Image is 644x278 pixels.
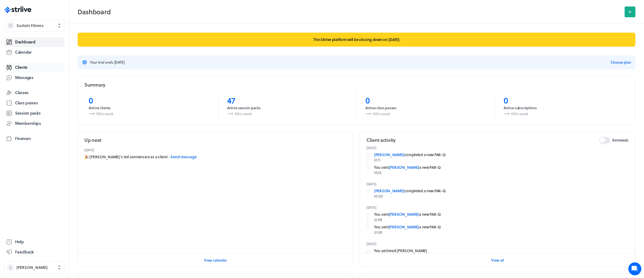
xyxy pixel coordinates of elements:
[4,247,64,257] button: Feedback
[366,146,629,150] p: [DATE]
[90,60,611,65] h3: Your trial ends [DATE]
[227,111,348,117] p: 0 this week
[4,237,64,247] a: Help
[389,164,419,170] a: [PERSON_NAME]
[15,136,31,141] span: Finances
[4,47,64,57] a: Calendar
[84,146,347,154] header: [DATE]
[9,59,87,64] h2: Recent conversations
[374,165,629,170] div: You sent a new PAR-Q
[4,261,64,274] button: [PERSON_NAME]
[504,111,624,117] p: 0 this week
[374,248,629,253] div: You archived [PERSON_NAME]
[89,105,210,111] p: Active clients
[4,98,64,108] a: Class passes
[8,22,100,31] h1: Hi [PERSON_NAME]
[4,134,64,143] a: Finances
[374,230,629,235] p: 21:58
[612,138,629,143] span: Renewals
[374,170,629,175] p: 16:22
[366,242,629,246] p: [DATE]
[374,188,404,194] a: [PERSON_NAME]
[491,255,504,266] button: View all
[374,194,629,199] p: 10:00
[628,262,641,275] iframe: gist-messenger-bubble-iframe
[170,154,197,160] button: Send message
[495,92,633,120] a: 0Active subscriptions0this week
[366,137,396,143] h2: Client activity
[8,82,99,93] div: Hi [PERSON_NAME] just wanted to confirm that the Striive platform will be closing down on [DATE]....
[374,157,629,163] p: 21:11
[374,217,629,222] p: 21:58
[4,19,64,32] button: Sustain Fitness
[84,137,101,143] h2: Up next
[374,253,629,259] p: 16:31
[611,60,631,65] span: Choose plan
[4,119,64,128] a: Memberships
[365,111,486,117] p: 0 this week
[168,154,169,160] span: ·
[84,81,105,88] h2: Summary
[15,39,35,45] span: Dashboard
[366,205,629,210] p: [DATE]
[15,121,41,126] span: Memberships
[80,92,218,120] a: 0Active clients0this week
[87,59,98,63] span: See all
[4,37,64,47] a: Dashboard
[78,6,621,17] h2: Dashboard
[15,100,38,106] span: Class passes
[204,258,227,263] span: View calendar
[227,95,348,105] p: 47
[8,97,20,101] span: [DATE]
[89,111,210,117] p: 0 this week
[491,258,504,263] span: View all
[374,188,629,194] div: completed a new PAR-Q
[84,154,347,160] div: 🎉 [PERSON_NAME]'s 3rd anniversary as a client
[16,265,48,270] span: [PERSON_NAME]
[204,255,227,266] button: View calendar
[218,92,356,120] a: 47Active session packs0this week
[365,95,486,105] p: 0
[15,110,40,116] span: Session packs
[504,95,624,105] p: 0
[89,95,210,105] p: 0
[504,105,624,111] p: Active subscriptions
[4,108,64,118] a: Session packs
[374,152,629,157] div: completed a new PAR-Q
[389,224,419,230] a: [PERSON_NAME]
[78,33,635,47] p: The Striive platform will be closing down on [DATE]
[8,32,100,49] h2: We're here to help. Ask us anything!
[356,92,495,120] a: 0Active class passes0this week
[15,249,34,255] span: Feedback
[599,137,610,143] button: Renewals
[374,152,404,157] a: [PERSON_NAME]
[366,182,629,186] p: [DATE]
[4,73,64,83] a: Messages
[374,224,629,230] div: You sent a new PAR-Q
[15,239,24,245] span: Help
[389,211,419,217] a: [PERSON_NAME]
[15,64,27,70] span: Clients
[365,105,486,111] p: Active class passes
[15,75,33,80] span: Messages
[16,23,44,28] span: Sustain Fitness
[8,70,19,81] img: US
[227,105,348,111] p: Active session packs
[611,60,631,65] button: Choose plan
[4,63,64,72] a: Clients
[4,88,64,98] a: Classes
[374,212,629,217] div: You sent a new PAR-Q
[15,90,29,95] span: Classes
[15,49,32,55] span: Calendar
[8,93,99,97] div: [PERSON_NAME] •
